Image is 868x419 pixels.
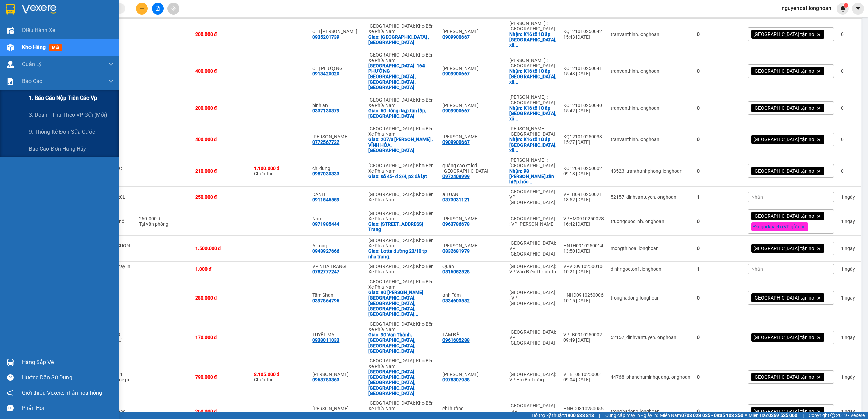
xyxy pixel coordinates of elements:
[563,377,604,382] div: 09:04 [DATE]
[442,406,502,411] div: chị hường
[841,31,858,37] div: 0
[442,71,470,76] div: 0909900667
[768,413,797,418] strong: 0369 525 060
[514,116,518,122] span: ...
[509,189,556,205] div: [GEOGRAPHIC_DATA]: VP [GEOGRAPHIC_DATA]
[563,264,604,269] div: VPVD0910250010
[697,246,712,251] div: 0
[841,68,858,74] div: 0
[312,337,339,343] div: 0938011033
[7,61,14,68] img: warehouse-icon
[855,5,861,12] span: caret-down
[697,409,712,414] div: 0
[841,137,858,142] div: 0
[841,194,858,200] div: 1
[563,216,604,221] div: VPHM0910250028
[697,105,712,111] div: 0
[660,412,743,419] span: Miền Nam
[442,292,502,298] div: anh Tâm
[509,58,556,68] div: [PERSON_NAME] : [GEOGRAPHIC_DATA]
[753,31,815,37] span: [GEOGRAPHIC_DATA] tận nơi
[751,266,763,272] span: Nhãn
[368,264,435,274] div: [GEOGRAPHIC_DATA]: Kho Bến Xe Phía Nam
[751,194,763,200] span: Nhãn
[368,279,435,290] div: [GEOGRAPHIC_DATA]: Kho Bến Xe Phía Nam
[845,335,855,340] span: ngày
[563,197,604,202] div: 18:52 [DATE]
[312,103,361,108] div: bình an
[312,298,339,303] div: 0397864795
[22,373,114,383] div: Hướng dẫn sử dụng
[563,139,604,145] div: 15:27 [DATE]
[845,374,855,380] span: ngày
[312,108,339,113] div: 0337130379
[368,63,435,90] div: Giao: 164 PHƯỜNG LỘC THỌ , NHA TRANG , KHÁNH HÒA
[108,62,114,67] span: down
[611,137,690,142] div: tranvanthinh.longhoan
[845,266,855,272] span: ngày
[830,413,835,418] span: copyright
[312,197,339,202] div: 0911545559
[442,192,502,197] div: a TUẤN
[599,412,600,419] span: |
[611,105,690,111] div: tranvanthinh.longhoan
[442,163,502,174] div: quảng cáo st led việt nam
[509,68,556,85] div: Nhận: K16 tổ 10 ấp Phước Hiệp, xã Phước Tỉnh huyện Long Điền, Bà Rịa Vũng Tau
[697,335,712,340] div: 0
[368,163,435,174] div: [GEOGRAPHIC_DATA]: Kho Bến Xe Phía Nam
[611,168,690,174] div: 43523_tranthanhphong.longhoan
[563,406,604,411] div: HNHD0810250055
[442,411,470,417] div: 0948325959
[509,216,556,227] div: [GEOGRAPHIC_DATA] : VP [PERSON_NAME]
[312,264,361,269] div: VP NHA TRANG
[611,31,690,37] div: tranvanthinh.longhoan
[7,27,14,34] img: warehouse-icon
[368,358,435,369] div: [GEOGRAPHIC_DATA]: Kho Bến Xe Phía Nam
[563,292,604,298] div: HNHD0910250006
[841,219,858,224] div: 1
[368,238,435,248] div: [GEOGRAPHIC_DATA]: Kho Bến Xe Phía Nam
[845,194,855,200] span: ngày
[563,166,604,171] div: KQ120910250002
[442,264,502,269] div: Quân
[753,213,815,219] span: [GEOGRAPHIC_DATA] tận nơi
[563,243,604,248] div: HNTH0910250014
[697,31,712,37] div: 0
[563,134,604,139] div: KQ121010250038
[368,126,435,137] div: [GEOGRAPHIC_DATA]: Kho Bến Xe Phía Nam
[29,94,97,102] span: 1. Báo cáo nộp tiền các vp
[167,3,179,15] button: aim
[563,298,604,303] div: 10:15 [DATE]
[841,266,858,272] div: 1
[563,29,604,34] div: KQ121010250042
[368,221,435,232] div: Giao: 1 đường I P Phước Long, Nha Trang
[442,139,470,145] div: 0909900667
[312,372,361,377] div: Sơn Nguyễn
[442,377,470,382] div: 0978307988
[312,411,339,417] div: 0785671141
[155,6,160,11] span: file-add
[29,128,95,136] span: 9. Thống kê đơn sửa cước
[312,29,361,34] div: CHỊ GIANG
[509,329,556,346] div: [GEOGRAPHIC_DATA]: VP [GEOGRAPHIC_DATA]
[140,6,144,11] span: plus
[611,246,690,251] div: mongthihoai.longhoan
[697,374,712,380] div: 0
[563,337,604,343] div: 09:49 [DATE]
[753,408,815,414] span: [GEOGRAPHIC_DATA] tận nơi
[509,240,556,257] div: [GEOGRAPHIC_DATA]: VP [GEOGRAPHIC_DATA]
[442,248,470,254] div: 0832681979
[841,246,858,251] div: 1
[753,136,815,142] span: [GEOGRAPHIC_DATA] tận nơi
[509,290,556,306] div: [GEOGRAPHIC_DATA] : VP [GEOGRAPHIC_DATA]
[312,377,339,382] div: 0968783363
[753,224,799,230] span: Đã gọi khách (VP gửi)
[509,105,556,122] div: Nhận: K16 tổ 10 ấp Phước Hiệp, xã Phước Tỉnh huyện Long Điền, Bà Rịa Vũng Tau
[22,60,42,68] span: Quản Lý
[509,94,556,105] div: [PERSON_NAME] : [GEOGRAPHIC_DATA]
[509,264,556,274] div: [GEOGRAPHIC_DATA]: VP Văn Điển Thanh Trì
[753,105,815,111] span: [GEOGRAPHIC_DATA] tận nơi
[195,266,247,272] div: 1.000 đ
[368,137,435,153] div: Giao: 207/3 BÙI HUY BÍCH , VĨNH HÒA , NHA TRANG
[697,219,712,224] div: 0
